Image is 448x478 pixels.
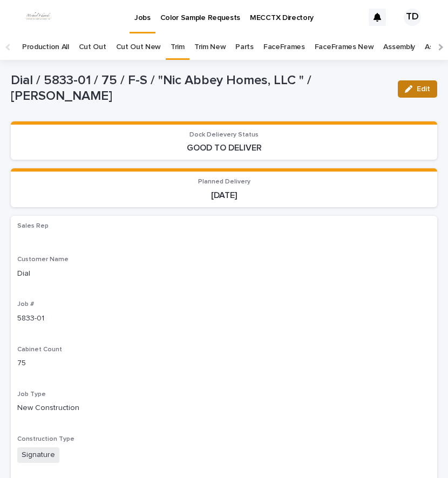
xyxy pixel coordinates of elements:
[194,35,226,60] a: Trim New
[17,358,431,369] p: 75
[17,391,46,398] span: Job Type
[22,6,55,28] img: dhEtdSsQReaQtgKTuLrt
[17,402,431,414] p: New Construction
[383,35,415,60] a: Assembly
[116,35,161,60] a: Cut Out New
[17,301,34,308] span: Job #
[17,313,431,324] p: 5833-01
[315,35,374,60] a: FaceFrames New
[17,346,62,353] span: Cabinet Count
[22,35,69,60] a: Production All
[17,268,431,279] p: Dial
[17,143,431,153] p: GOOD TO DELIVER
[398,80,437,98] button: Edit
[235,35,253,60] a: Parts
[79,35,106,60] a: Cut Out
[171,35,185,60] a: Trim
[17,256,69,263] span: Customer Name
[17,190,431,201] p: [DATE]
[11,73,389,104] p: Dial / 5833-01 / 75 / F-S / "Nic Abbey Homes, LLC " / [PERSON_NAME]
[17,223,49,229] span: Sales Rep
[17,436,74,442] span: Construction Type
[417,85,430,93] span: Edit
[17,447,59,463] span: Signature
[198,179,250,185] span: Planned Delivery
[189,132,259,138] span: Dock Delievery Status
[404,9,421,26] div: TD
[263,35,305,60] a: FaceFrames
